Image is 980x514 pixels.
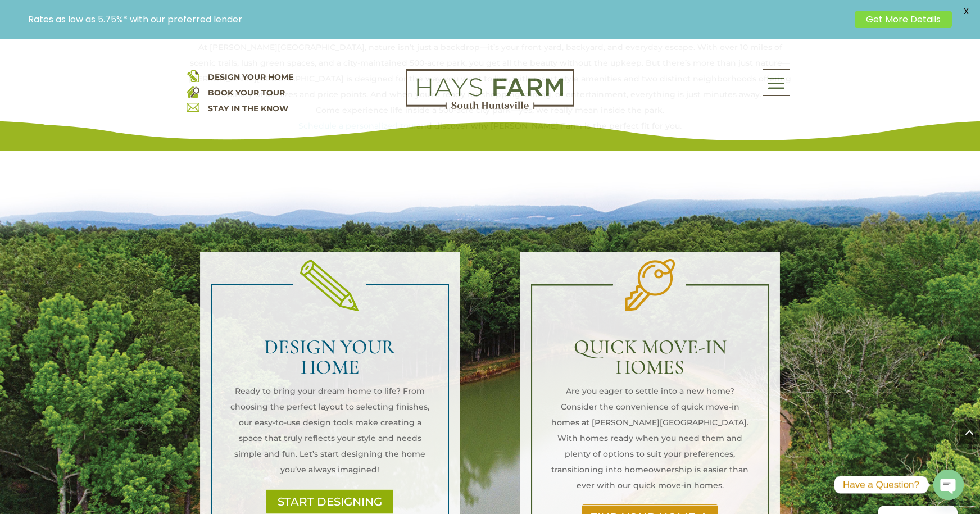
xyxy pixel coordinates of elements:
a: STAY IN THE KNOW [208,103,288,113]
span: X [958,3,974,20]
a: DESIGN YOUR HOME [208,72,293,82]
a: hays farm homes huntsville development [406,102,574,112]
h2: QUICK MOVE-IN HOMES [550,337,750,383]
h2: DESIGN YOUR HOME [230,337,430,383]
img: design your home [187,69,199,82]
p: Are you eager to settle into a new home? Consider the convenience of quick move-in homes at [PERS... [550,383,750,493]
p: Rates as low as 5.75%* with our preferred lender [28,14,849,25]
a: Get More Details [855,11,952,28]
img: Logo [406,69,574,110]
p: Ready to bring your dream home to life? From choosing the perfect layout to selecting finishes, o... [230,383,430,477]
img: book your home tour [187,85,199,98]
a: BOOK YOUR TOUR [208,88,285,98]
